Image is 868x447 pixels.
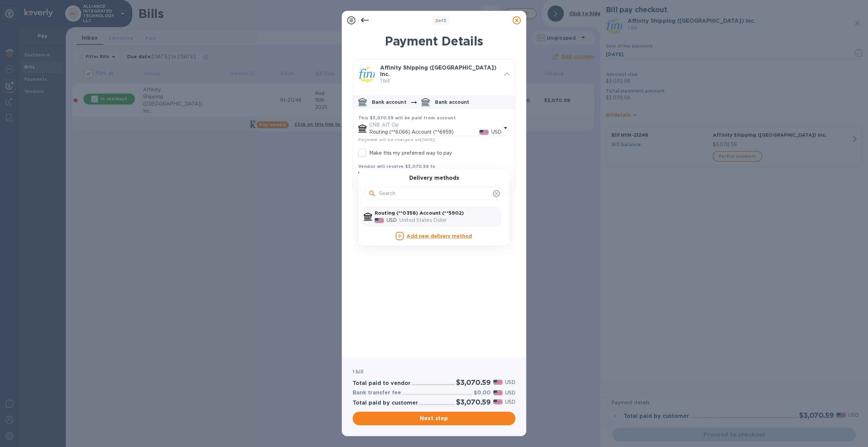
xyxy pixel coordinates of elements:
p: Routing (**6066) Account (**6959) [369,129,479,136]
p: USD [505,399,515,406]
p: CNB AIT Op [369,121,501,129]
p: Bank account [372,99,407,105]
h3: $0.00 [474,390,491,396]
span: Payment will be charged on [DATE] [358,137,435,142]
h2: $3,070.59 [456,378,491,387]
p: USD [505,389,515,396]
b: This $3,070.59 will be paid from account [358,115,456,120]
span: Next step [358,414,510,423]
h3: Delivery methods [409,175,459,181]
button: Next step [353,412,515,425]
p: USD [505,379,515,386]
h1: Payment Details [353,34,515,48]
p: United States Dollar [399,217,499,224]
b: 1 bill [353,369,363,374]
b: Vendor will receive $3,070.59 to [358,164,436,169]
b: Affinity Shipping ([GEOGRAPHIC_DATA]) Inc. [380,64,496,77]
b: Routing (**0358) Account (**5902) [375,210,464,216]
span: 2 [435,18,438,23]
p: Make this my preferred way to pay [369,150,452,157]
img: USD [479,130,489,135]
h3: Total paid to vendor [353,380,411,387]
p: 1 bill [380,77,499,84]
div: Affinity Shipping ([GEOGRAPHIC_DATA]) Inc. 1 bill [353,59,515,90]
h3: Bank transfer fee [353,390,401,396]
h2: $3,070.59 [456,398,491,406]
img: USD [375,218,384,223]
img: USD [493,390,502,395]
p: Bank account [435,99,470,105]
p: USD [387,217,397,224]
h3: Total paid by customer [353,400,418,406]
img: USD [493,380,502,385]
img: USD [493,400,502,404]
input: Search [379,189,490,199]
p: USD [491,129,501,136]
b: of 3 [435,18,447,23]
b: Add new delivery method [407,233,472,239]
div: default-method [353,93,515,192]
